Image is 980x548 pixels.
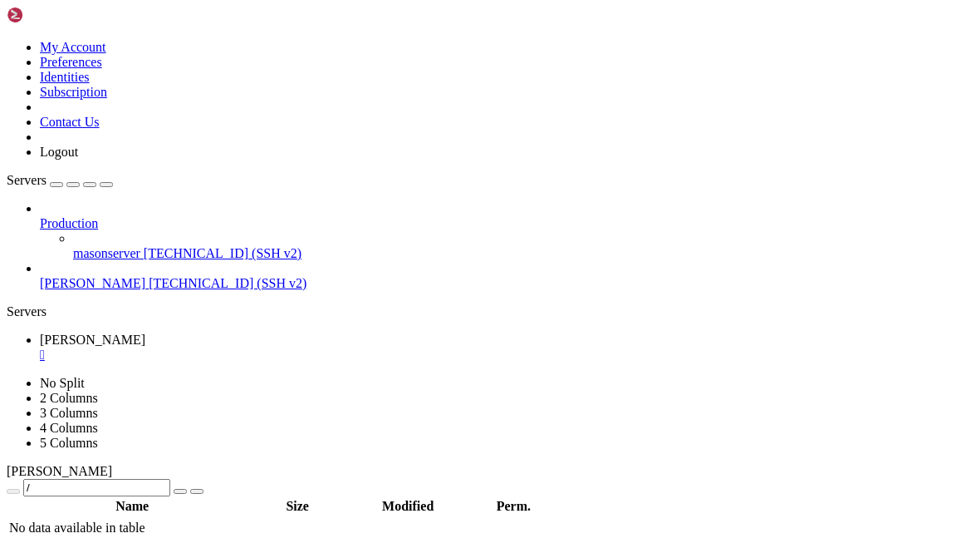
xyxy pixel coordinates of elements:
[40,406,98,420] a: 3 Columns
[40,216,973,231] a: Production
[40,40,106,54] a: My Account
[257,498,337,515] th: Size: activate to sort column ascending
[40,421,98,435] a: 4 Columns
[7,7,102,23] img: Shellngn
[478,498,548,515] th: Perm.: activate to sort column ascending
[8,498,256,515] th: Name: activate to sort column descending
[40,276,145,290] span: [PERSON_NAME]
[40,201,973,261] li: Production
[40,70,90,84] a: Identities
[7,173,113,187] a: Servers
[73,246,140,260] span: masonserver
[7,304,973,319] div: Servers
[339,498,477,515] th: Modified: activate to sort column ascending
[73,246,973,261] a: masonserver [TECHNICAL_ID] (SSH v2)
[40,333,973,363] a: velora
[40,145,78,159] a: Logout
[40,436,98,450] a: 5 Columns
[40,348,973,363] a: 
[40,391,98,405] a: 2 Columns
[40,216,98,230] span: Production
[8,520,524,536] td: No data available in table
[40,333,145,347] span: [PERSON_NAME]
[7,464,112,478] span: [PERSON_NAME]
[40,376,85,390] a: No Split
[73,231,973,261] li: masonserver [TECHNICAL_ID] (SSH v2)
[23,479,170,496] input: Current Folder
[40,85,107,99] a: Subscription
[149,276,306,290] span: [TECHNICAL_ID] (SSH v2)
[144,246,301,260] span: [TECHNICAL_ID] (SSH v2)
[40,276,973,291] a: [PERSON_NAME] [TECHNICAL_ID] (SSH v2)
[40,115,100,129] a: Contact Us
[7,173,47,187] span: Servers
[40,55,102,69] a: Preferences
[40,261,973,291] li: [PERSON_NAME] [TECHNICAL_ID] (SSH v2)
